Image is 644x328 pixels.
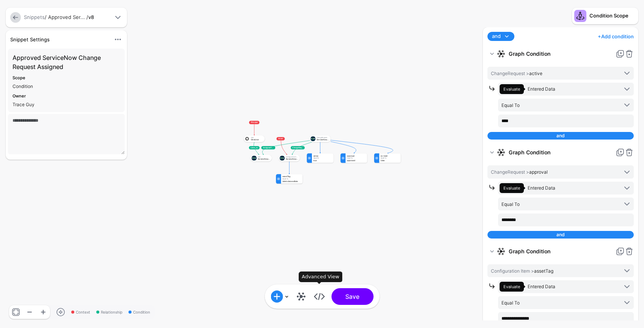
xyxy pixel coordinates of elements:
[249,121,259,124] span: Principal
[509,245,613,258] strong: Graph Condition
[13,93,26,99] strong: Owner
[491,169,548,175] span: approval
[491,71,529,76] span: ChangeRequest >
[251,139,263,141] div: OktaUser
[276,137,285,140] span: Asset
[331,288,373,305] button: Save
[491,169,529,175] span: ChangeRequest >
[347,157,366,159] div: Equal To
[299,272,342,282] div: Advanced View
[258,156,270,158] div: User
[509,47,613,61] strong: Graph Condition
[88,14,94,20] strong: v8
[492,33,501,40] span: and
[503,185,520,191] span: Evaluate
[128,309,150,315] span: Condition
[313,157,332,159] div: Equal To
[381,155,400,157] div: on_hold
[503,284,520,289] span: Evaluate
[7,36,110,43] div: Snippet Settings
[249,146,260,149] span: same_as
[501,201,520,207] span: Equal To
[282,178,301,180] div: Equal To
[491,268,534,274] span: Configuration Item >
[347,160,366,162] div: approved
[71,309,90,315] span: Context
[347,155,366,157] div: approval
[313,160,332,162] div: true
[13,53,120,71] h3: Approved ServiceNow Change Request Assigned
[286,158,298,160] div: ServiceNowITSMConfigurationItem
[313,155,332,157] div: active
[317,139,329,141] div: ServiceNowITSMChangeRequest
[317,137,329,138] div: ChangeRequest
[528,86,555,92] span: Entered Data
[509,146,613,159] strong: Graph Condition
[501,102,520,108] span: Equal To
[381,160,400,162] div: false
[280,155,285,160] img: svg+xml;base64,PHN2ZyB3aWR0aD0iNjQiIGhlaWdodD0iNjQiIHZpZXdCb3g9IjAgMCA2NCA2NCIgZmlsbD0ibm9uZSIgeG...
[252,155,257,160] img: svg+xml;base64,PHN2ZyB3aWR0aD0iNjQiIGhlaWdodD0iNjQiIHZpZXdCb3g9IjAgMCA2NCA2NCIgZmlsbD0ibm9uZSIgeG...
[13,75,25,80] strong: Scope
[251,137,263,138] div: User
[13,102,34,107] app-identifier: Trace Guy
[598,33,601,39] span: +
[13,83,120,89] div: Condition
[487,231,634,239] div: and
[381,157,400,159] div: Equal To
[244,136,249,141] img: svg+xml;base64,PHN2ZyB3aWR0aD0iNjQiIGhlaWdodD0iNjQiIHZpZXdCb3g9IjAgMCA2NCA2NCIgZmlsbD0ibm9uZSIgeG...
[491,268,553,274] span: assetTag
[282,176,301,177] div: assetTag
[96,309,122,315] span: Relationship
[261,146,275,149] span: AssignedToUser
[310,136,315,141] img: svg+xml;base64,PHN2ZyB3aWR0aD0iNjQiIGhlaWdodD0iNjQiIHZpZXdCb3g9IjAgMCA2NCA2NCIgZmlsbD0ibm9uZSIgeG...
[487,132,634,140] div: and
[258,158,270,160] div: ServiceNowITSMUser
[22,14,112,21] div: / Approved Ser... /
[598,30,634,42] a: Add condition
[24,14,45,20] a: Snippets
[291,146,305,149] span: ChangeRequestLinkedTo
[501,300,520,306] span: Equal To
[282,180,301,182] div: AdminAccessRole
[286,156,298,158] div: Configuration Item
[528,185,555,191] span: Entered Data
[528,284,555,289] span: Entered Data
[589,12,628,20] div: Condition Scope
[491,71,542,76] span: active
[503,86,520,92] span: Evaluate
